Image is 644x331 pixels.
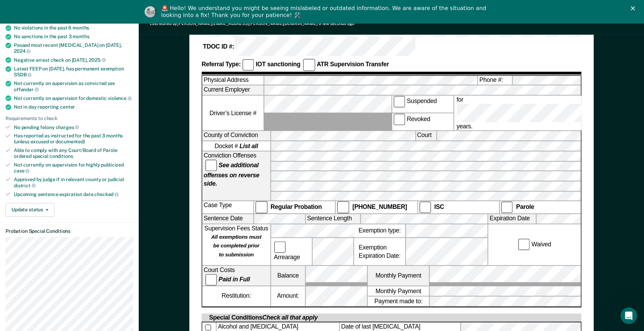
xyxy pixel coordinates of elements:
[202,214,253,223] label: Sentence Date
[60,104,75,110] span: center
[14,147,133,159] div: Able to comply with any Court/Board of Parole ordered special
[352,204,407,211] strong: [PHONE_NUMBER]
[72,34,89,39] span: months
[14,42,133,54] div: Passed most recent [MEDICAL_DATA] on [DATE],
[354,238,405,265] div: Exemption Expiration Date:
[14,191,133,197] div: Upcoming sentence expiration date
[208,313,319,322] div: Special Conditions
[392,113,453,131] label: Revoked
[393,113,405,126] input: Revoked
[203,43,234,50] strong: TDOC ID #:
[239,143,258,150] strong: List all
[317,61,389,68] strong: ATR Supervision Transfer
[368,287,429,296] label: Monthly Payment
[14,124,133,130] div: No pending felony
[201,61,241,68] strong: Referral Type:
[14,162,133,174] div: Not currently on supervision for highly publicized
[488,214,535,223] label: Expiration Date
[14,183,36,188] span: district
[272,241,310,261] label: Arrearage
[211,234,261,257] strong: All exemptions must be completed prior to submission
[620,307,637,324] iframe: Intercom live chat
[202,224,270,265] div: Supervision Fees Status
[6,228,133,234] dt: Probation Special Conditions
[50,153,73,159] span: conditions
[161,5,489,19] div: 🚨 Hello! We understand you might be seeing mislabeled or outdated information. We are aware of th...
[14,57,133,63] div: Negative arrest check on [DATE],
[271,266,305,286] label: Balance
[14,168,29,173] span: case
[202,287,270,306] div: Restitution:
[631,6,638,10] div: Close
[478,76,512,85] label: Phone #:
[202,266,270,286] div: Court Costs
[419,201,431,213] input: ISC
[516,238,552,251] label: Waived
[202,131,270,141] label: County of Conviction
[55,139,85,144] span: documented)
[303,59,315,71] input: ATR Supervision Transfer
[89,57,105,63] span: 2025
[56,125,79,130] span: charges
[306,214,360,223] label: Sentence Length
[256,61,300,68] strong: IOT sanctioning
[218,276,250,283] strong: Paid in Full
[415,131,436,141] label: Court
[72,25,89,31] span: months
[214,142,258,150] span: Docket #
[202,86,264,95] label: Current Employer
[14,72,32,77] span: SSDB
[6,203,54,217] button: Update status
[271,287,305,306] label: Amount:
[354,224,405,237] label: Exemption type:
[14,25,133,31] div: No violations in the past 6
[274,241,286,253] input: Arrearage
[205,274,217,286] input: Paid in Full
[319,21,354,26] span: a few seconds ago
[205,160,217,172] input: See additional offenses on reverse side.
[455,96,639,131] label: for years.
[204,162,259,187] strong: See additional offenses on reverse side.
[516,204,534,211] strong: Parole
[368,266,429,286] label: Monthly Payment
[501,201,513,213] input: Parole
[6,116,133,121] div: Requirements to check
[202,151,270,201] div: Conviction Offenses
[202,76,264,85] label: Physical Address
[456,104,637,122] input: for years.
[255,201,267,213] input: Regular Probation
[14,133,133,145] div: Has reported as instructed for the past 3 months (unless excused or
[14,95,133,101] div: Not currently on supervision for domestic
[393,96,405,108] input: Suspended
[14,80,133,92] div: Not currently on supervision as convicted sex
[14,177,133,188] div: Approved by judge if in relevant county or judicial
[368,297,429,306] label: Payment made to:
[202,96,264,131] label: Driver’s License #
[242,59,254,71] input: IOT sanctioning
[434,204,444,211] strong: ISC
[14,87,39,92] span: offender
[94,192,119,197] span: checked
[262,314,318,321] span: Check all that apply
[14,66,133,78] div: Latest FEEP on [DATE], has permanent exemption
[271,204,322,211] strong: Regular Probation
[392,96,453,113] label: Suspended
[14,48,31,54] span: 2024
[14,34,133,40] div: No sanctions in the past 3
[108,95,132,101] span: violence
[202,201,253,213] div: Case Type
[518,238,530,251] input: Waived
[337,201,349,213] input: [PHONE_NUMBER]
[145,6,156,17] img: Profile image for Kim
[14,104,133,110] div: Not in day reporting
